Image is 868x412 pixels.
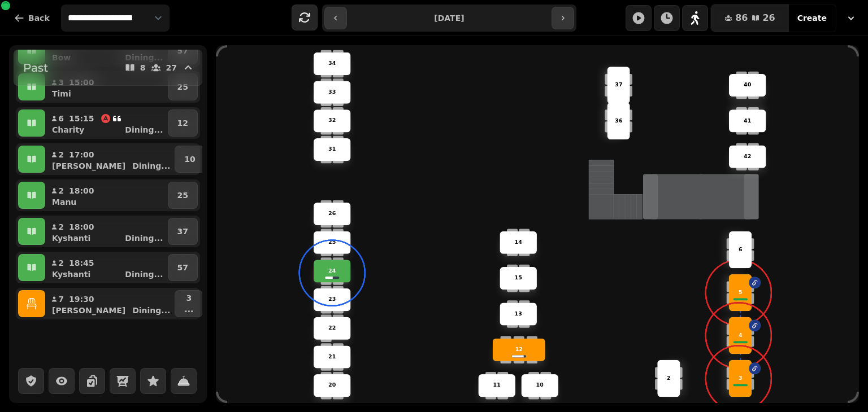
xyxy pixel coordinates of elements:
p: 31 [328,146,336,154]
p: 18:00 [69,185,94,196]
p: [PERSON_NAME] [52,305,125,316]
p: Manu [52,196,76,208]
p: 17:00 [69,149,94,160]
button: 218:00KyshantiDining... [47,218,166,245]
p: 15 [515,274,522,282]
p: 24 [328,267,336,275]
button: 25 [168,73,198,100]
p: 22 [328,325,336,332]
p: 36 [615,117,622,125]
p: 42 [744,153,751,161]
p: 21 [328,353,336,361]
p: 37 [177,226,188,237]
span: Back [28,14,50,22]
span: 26 [762,14,775,23]
p: 2 [58,185,64,196]
p: 34 [328,60,336,68]
p: 25 [328,239,336,247]
p: 10 [184,154,195,165]
button: 315:00Timi [47,73,166,100]
button: 719:30[PERSON_NAME]Dining... [47,290,172,317]
p: [PERSON_NAME] [52,160,125,172]
p: 20 [328,382,336,389]
button: Back [5,5,59,32]
button: 3... [175,290,203,317]
p: 2 [667,374,671,382]
p: 8 [140,64,146,72]
p: 19:30 [69,293,94,305]
p: 18:00 [69,221,94,233]
button: Past827 [14,50,202,86]
p: 25 [177,190,188,201]
button: 37 [168,218,198,245]
p: 26 [328,210,336,218]
button: 615:15CharityDining... [47,109,166,137]
p: 11 [493,382,501,389]
h2: Past [23,60,48,76]
p: 2 [58,257,64,269]
p: 14 [515,239,522,247]
p: Timi [52,88,71,99]
p: 41 [744,117,751,125]
p: 4 [739,331,743,339]
p: Kyshanti [52,233,90,244]
p: 12 [177,117,188,129]
p: 3 [184,292,193,304]
button: 25 [168,182,198,209]
p: Dining ... [132,160,170,172]
button: 10 [175,146,205,173]
p: Dining ... [125,269,163,280]
button: 218:45KyshantiDining... [47,254,166,281]
button: 8626 [711,5,789,32]
p: 2 [58,149,64,160]
p: 33 [328,88,336,96]
p: 3 [739,374,743,382]
p: 6 [58,113,64,124]
span: Create [797,14,827,22]
p: 12 [515,346,523,354]
span: 86 [735,14,748,23]
p: 6 [739,246,743,253]
button: 218:00Manu [47,182,166,209]
p: Charity [52,124,84,135]
p: 40 [744,81,751,89]
p: 25 [177,81,188,93]
p: 27 [166,64,177,72]
button: 12 [168,109,198,137]
button: 217:00[PERSON_NAME]Dining... [47,146,172,173]
p: 13 [515,310,522,318]
p: 5 [739,288,743,296]
p: 37 [615,81,622,89]
p: Dining ... [125,124,163,135]
p: 15:15 [69,113,94,124]
p: 32 [328,117,336,125]
p: 2 [58,221,64,233]
p: 7 [58,293,64,305]
p: Dining ... [125,233,163,244]
p: 18:45 [69,257,94,269]
button: 57 [168,254,198,281]
p: ... [184,304,193,315]
p: 10 [536,382,544,389]
button: Create [788,5,836,32]
p: Dining ... [132,305,170,316]
p: Kyshanti [52,269,90,280]
p: 57 [177,262,188,273]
